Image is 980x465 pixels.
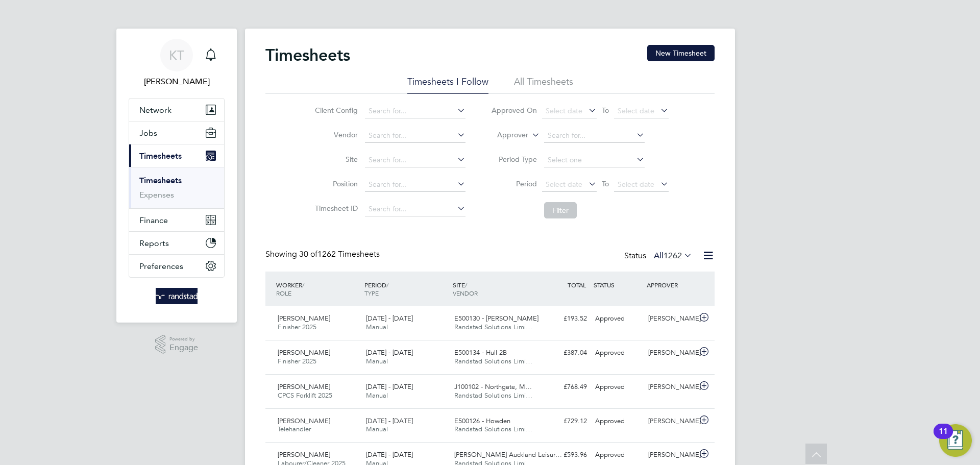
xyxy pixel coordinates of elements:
[155,335,199,354] a: Powered byEngage
[278,314,330,323] span: [PERSON_NAME]
[453,289,478,297] span: VENDOR
[366,357,388,365] span: Manual
[454,382,532,391] span: J100102 - Northgate, M…
[647,45,715,61] button: New Timesheet
[278,417,330,425] span: [PERSON_NAME]
[538,413,591,430] div: £729.12
[664,251,682,261] span: 1262
[538,379,591,396] div: £768.49
[278,382,330,391] span: [PERSON_NAME]
[482,130,528,140] label: Approver
[365,153,465,167] input: Search for...
[265,45,350,65] h2: Timesheets
[644,447,697,463] div: [PERSON_NAME]
[514,76,573,94] li: All Timesheets
[599,177,612,190] span: To
[139,238,169,248] span: Reports
[276,289,291,297] span: ROLE
[169,48,184,62] span: KT
[591,413,644,430] div: Approved
[407,76,488,94] li: Timesheets I Follow
[169,335,198,344] span: Powered by
[491,106,537,115] label: Approved On
[299,249,317,259] span: 30 of
[538,345,591,361] div: £387.04
[129,121,224,144] button: Jobs
[544,202,577,218] button: Filter
[129,39,225,88] a: KT[PERSON_NAME]
[366,391,388,400] span: Manual
[366,348,413,357] span: [DATE] - [DATE]
[450,276,538,302] div: SITE
[644,276,697,294] div: APPROVER
[591,447,644,463] div: Approved
[139,151,182,161] span: Timesheets
[454,348,507,357] span: E500134 - Hull 2B
[312,106,358,115] label: Client Config
[129,232,224,254] button: Reports
[129,144,224,167] button: Timesheets
[365,202,465,216] input: Search for...
[312,130,358,139] label: Vendor
[546,180,582,189] span: Select date
[538,447,591,463] div: £593.96
[364,289,379,297] span: TYPE
[299,249,380,259] span: 1262 Timesheets
[139,128,157,138] span: Jobs
[116,29,237,323] nav: Main navigation
[644,413,697,430] div: [PERSON_NAME]
[591,379,644,396] div: Approved
[544,153,645,167] input: Select one
[169,344,198,352] span: Engage
[278,391,332,400] span: CPCS Forklift 2025
[491,179,537,188] label: Period
[365,104,465,118] input: Search for...
[139,215,168,225] span: Finance
[156,288,198,304] img: randstad-logo-retina.png
[129,167,224,208] div: Timesheets
[454,323,532,331] span: Randstad Solutions Limi…
[386,281,388,289] span: /
[544,129,645,143] input: Search for...
[366,425,388,433] span: Manual
[129,288,225,304] a: Go to home page
[624,249,694,263] div: Status
[591,276,644,294] div: STATUS
[618,180,654,189] span: Select date
[644,379,697,396] div: [PERSON_NAME]
[139,190,174,200] a: Expenses
[129,255,224,277] button: Preferences
[454,391,532,400] span: Randstad Solutions Limi…
[278,425,311,433] span: Telehandler
[312,155,358,164] label: Site
[278,450,330,459] span: [PERSON_NAME]
[365,129,465,143] input: Search for...
[366,450,413,459] span: [DATE] - [DATE]
[644,310,697,327] div: [PERSON_NAME]
[278,323,316,331] span: Finisher 2025
[302,281,304,289] span: /
[454,314,538,323] span: E500130 - [PERSON_NAME]
[139,261,183,271] span: Preferences
[591,310,644,327] div: Approved
[129,209,224,231] button: Finance
[568,281,586,289] span: TOTAL
[454,417,510,425] span: E500126 - Howden
[366,417,413,425] span: [DATE] - [DATE]
[591,345,644,361] div: Approved
[939,424,972,457] button: Open Resource Center, 11 new notifications
[312,179,358,188] label: Position
[278,357,316,365] span: Finisher 2025
[366,323,388,331] span: Manual
[274,276,362,302] div: WORKER
[366,314,413,323] span: [DATE] - [DATE]
[491,155,537,164] label: Period Type
[362,276,450,302] div: PERIOD
[654,251,692,261] label: All
[366,382,413,391] span: [DATE] - [DATE]
[454,450,562,459] span: [PERSON_NAME] Auckland Leisur…
[939,431,948,445] div: 11
[538,310,591,327] div: £193.52
[546,106,582,115] span: Select date
[618,106,654,115] span: Select date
